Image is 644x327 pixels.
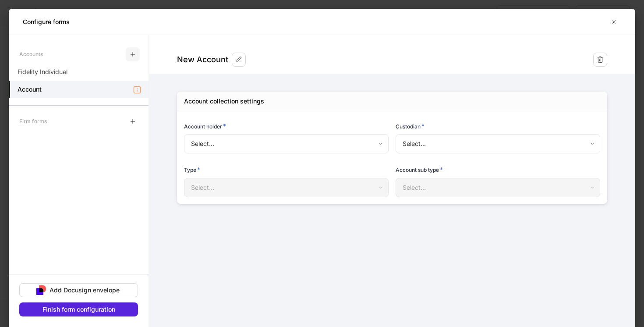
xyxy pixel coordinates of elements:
[42,305,115,314] div: Finish form configuration
[9,81,149,98] a: Account
[396,122,425,131] h6: Custodian
[184,178,388,197] div: Select...
[396,165,443,174] h6: Account sub type
[184,134,388,153] div: Select...
[184,165,200,174] h6: Type
[19,114,47,129] div: Firm forms
[18,85,42,94] h5: Account
[23,18,70,26] h5: Configure forms
[19,283,138,297] button: Add Docusign envelope
[184,97,264,106] div: Account collection settings
[9,63,149,81] a: Fidelity Individual
[18,68,67,76] p: Fidelity Individual
[396,134,600,153] div: Select...
[396,178,600,197] div: Select...
[50,286,120,295] div: Add Docusign envelope
[19,302,138,316] button: Finish form configuration
[177,54,228,65] div: New Account
[184,122,226,131] h6: Account holder
[19,46,43,62] div: Accounts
